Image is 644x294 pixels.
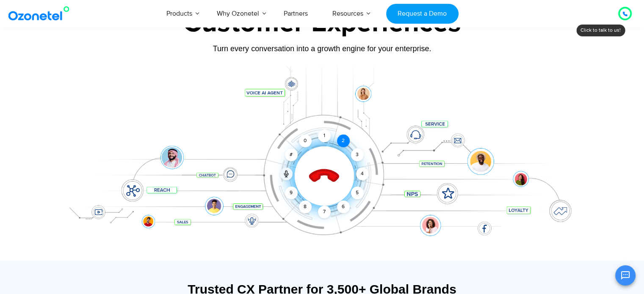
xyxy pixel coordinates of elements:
div: 7 [318,206,331,218]
div: 9 [285,187,298,199]
div: 6 [337,201,350,213]
div: 8 [299,201,312,213]
div: 2 [337,135,350,147]
div: 5 [351,187,363,199]
div: 3 [351,148,363,161]
div: 0 [299,135,312,147]
button: Open chat [615,265,636,286]
div: 1 [318,129,331,142]
a: Request a Demo [386,4,459,24]
div: Turn every conversation into a growth engine for your enterprise. [58,44,587,53]
div: 4 [356,168,369,180]
div: # [285,148,298,161]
